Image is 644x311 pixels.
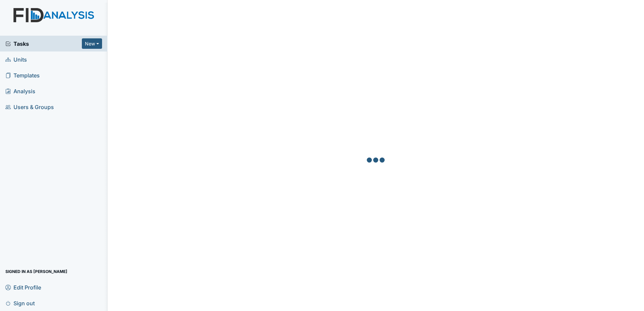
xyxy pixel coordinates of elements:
[5,282,41,292] span: Edit Profile
[82,38,102,49] button: New
[5,54,27,65] span: Units
[5,70,40,80] span: Templates
[5,266,67,277] span: Signed in as [PERSON_NAME]
[5,40,82,48] a: Tasks
[5,102,54,112] span: Users & Groups
[5,298,35,308] span: Sign out
[5,86,35,96] span: Analysis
